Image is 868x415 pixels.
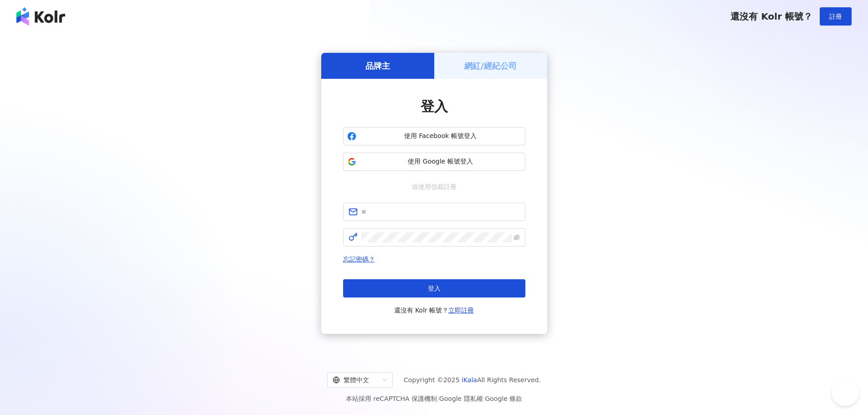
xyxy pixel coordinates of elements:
[343,127,525,145] button: 使用 Facebook 帳號登入
[404,374,541,385] span: Copyright © 2025 All Rights Reserved.
[483,395,485,402] span: |
[439,395,483,402] a: Google 隱私權
[428,285,441,292] span: 登入
[437,395,439,402] span: |
[730,11,812,22] span: 還沒有 Kolr 帳號？
[394,305,474,316] span: 還沒有 Kolr 帳號？
[832,379,859,406] iframe: Help Scout Beacon - Open
[829,13,842,20] span: 註冊
[462,376,477,384] a: iKala
[343,256,375,263] a: 忘記密碼？
[514,234,520,241] span: eye-invisible
[421,98,448,114] span: 登入
[365,60,390,72] h5: 品牌主
[16,7,65,26] img: logo
[333,373,379,387] div: 繁體中文
[464,60,517,72] h5: 網紅/經紀公司
[343,153,525,171] button: 使用 Google 帳號登入
[448,307,474,314] a: 立即註冊
[343,279,525,297] button: 登入
[360,132,521,141] span: 使用 Facebook 帳號登入
[360,157,521,166] span: 使用 Google 帳號登入
[346,393,522,404] span: 本站採用 reCAPTCHA 保護機制
[406,182,463,192] span: 或使用信箱註冊
[820,7,852,26] button: 註冊
[485,395,522,402] a: Google 條款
